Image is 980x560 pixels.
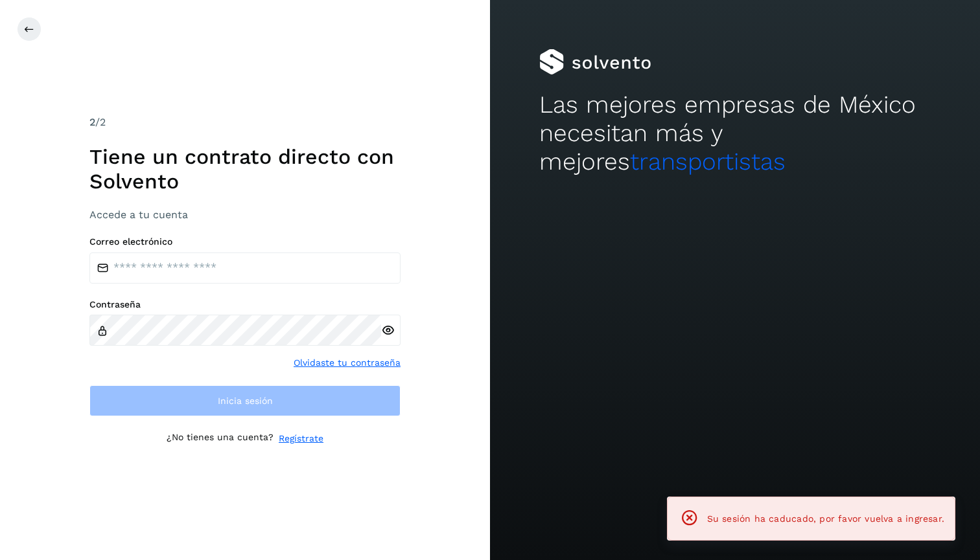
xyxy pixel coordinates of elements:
label: Correo electrónico [89,236,401,247]
h2: Las mejores empresas de México necesitan más y mejores [539,91,931,177]
h3: Accede a tu cuenta [89,208,401,221]
span: Su sesión ha caducado, por favor vuelva a ingresar. [707,513,944,524]
div: /2 [89,115,401,130]
span: transportistas [630,148,786,175]
p: ¿No tienes una cuenta? [167,432,274,445]
label: Contraseña [89,299,401,310]
span: Inicia sesión [218,396,273,405]
a: Regístrate [279,432,323,445]
h1: Tiene un contrato directo con Solvento [89,144,401,194]
a: Olvidaste tu contraseña [294,356,401,370]
button: Inicia sesión [89,385,401,416]
span: 2 [89,116,95,128]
